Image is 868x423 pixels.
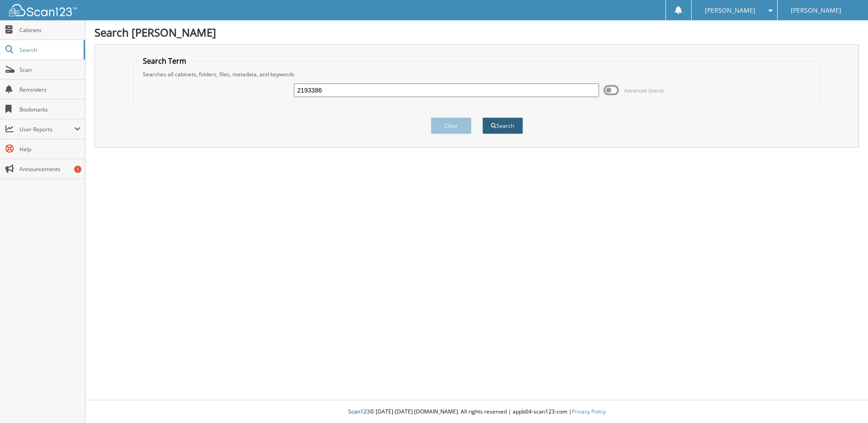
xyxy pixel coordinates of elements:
span: Search [19,46,79,54]
span: Bookmarks [19,106,80,113]
span: Scan123 [348,408,370,415]
img: scan123-logo-white.svg [9,4,77,16]
span: User Reports [19,126,74,133]
span: Advanced Search [624,87,664,94]
div: © [DATE]-[DATE] [DOMAIN_NAME]. All rights reserved | appb04-scan123-com | [85,401,868,423]
h1: Search [PERSON_NAME] [94,25,859,40]
button: Clear [431,117,472,134]
a: Privacy Policy [572,408,606,415]
div: Searches all cabinets, folders, files, metadata, and keywords [138,70,816,78]
button: Search [482,117,523,134]
span: Help [19,145,80,153]
span: Announcements [19,165,80,173]
legend: Search Term [138,56,191,66]
span: Scan [19,66,80,74]
div: 1 [74,166,81,173]
span: [PERSON_NAME] [791,8,841,13]
span: Cabinets [19,26,80,34]
span: Reminders [19,86,80,93]
span: [PERSON_NAME] [705,8,755,13]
